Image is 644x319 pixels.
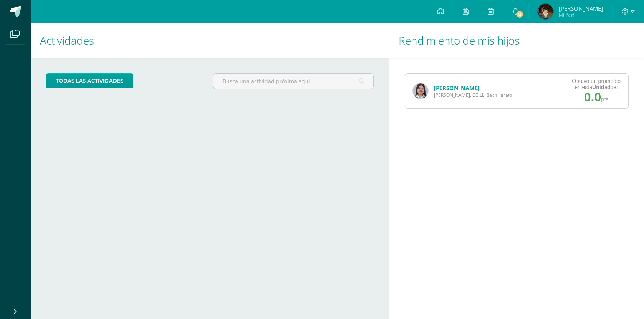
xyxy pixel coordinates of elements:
[559,12,603,18] span: Mi Perfil
[399,23,635,58] h1: Rendimiento de mis hijos
[572,78,621,90] div: Obtuvo un promedio en esta de:
[413,83,428,99] img: c9cf1a1220adddd750699229ff620965.png
[213,74,373,89] input: Busca una actividad próxima aquí...
[601,96,608,102] span: pts
[40,23,380,58] h1: Actividades
[592,84,610,90] strong: Unidad
[434,92,512,98] span: [PERSON_NAME]. CC.LL. Bachillerato
[538,4,553,19] img: 3253901197f0ee943ba451173f398f72.png
[46,73,133,88] a: todas las Actividades
[516,10,524,18] span: 15
[584,90,601,104] span: 0.0
[434,84,480,92] a: [PERSON_NAME]
[559,5,603,12] span: [PERSON_NAME]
